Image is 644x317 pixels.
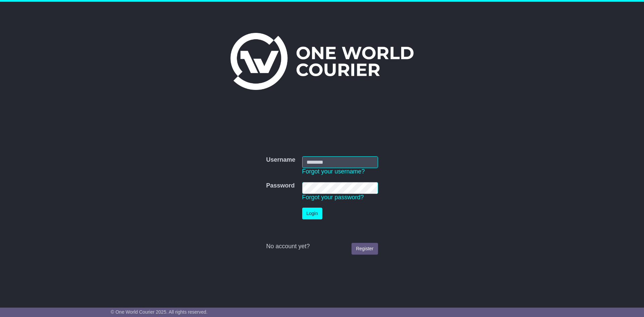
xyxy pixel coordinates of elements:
label: Username [266,156,295,164]
a: Forgot your password? [302,194,364,201]
img: One World [230,33,414,90]
button: Login [302,208,322,219]
div: No account yet? [266,243,378,250]
span: © One World Courier 2025. All rights reserved. [111,309,208,315]
label: Password [266,182,294,190]
a: Forgot your username? [302,168,365,175]
a: Register [352,243,378,255]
